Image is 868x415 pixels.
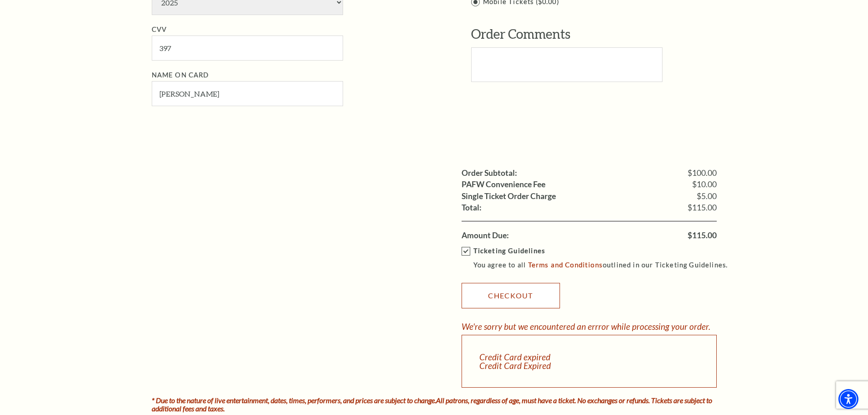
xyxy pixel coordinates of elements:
[471,47,663,82] textarea: Text area
[152,26,167,33] label: CVV
[688,204,717,212] span: $115.00
[471,26,570,41] span: Order Comments
[692,180,717,189] span: $10.00
[462,180,545,189] label: PAFW Convenience Fee
[462,169,517,177] label: Order Subtotal:
[436,396,575,405] strong: All patrons, regardless of age, must have a ticket
[462,322,710,331] div: We're sorry but we encountered an errror while processing your order.
[462,231,509,240] label: Amount Due:
[603,261,728,269] span: outlined in our Ticketing Guidelines.
[688,169,717,177] span: $100.00
[152,71,209,79] label: Name on Card
[152,396,712,413] i: * Due to the nature of live entertainment, dates, times, performers, and prices are subject to ch...
[838,389,858,409] div: Accessibility Menu
[697,192,717,200] span: $5.00
[462,283,560,308] a: Checkout
[473,247,545,255] strong: Ticketing Guidelines
[528,261,603,269] a: Terms and Conditions
[473,259,736,271] p: You agree to all
[462,192,556,200] label: Single Ticket Order Charge
[462,204,482,212] label: Total:
[462,335,717,388] div: Credit Card expired Credit Card Expired
[688,231,717,240] span: $115.00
